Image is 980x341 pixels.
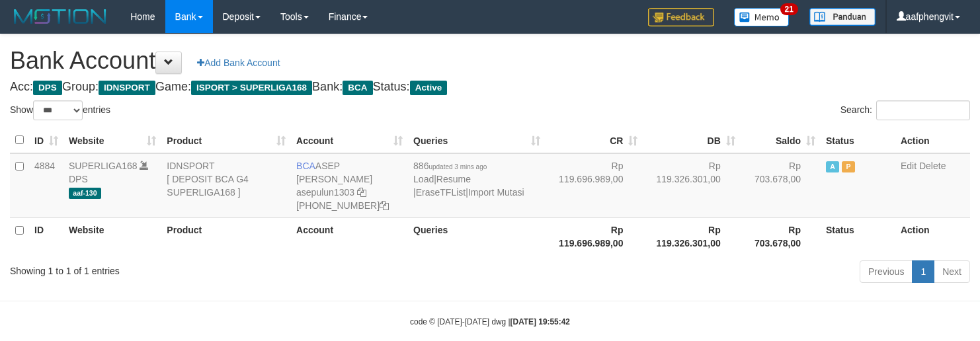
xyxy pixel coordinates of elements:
a: Import Mutasi [468,187,524,198]
td: 4884 [29,153,63,218]
th: ID: activate to sort column ascending [29,128,63,153]
a: Next [934,260,970,283]
select: Showentries [33,100,83,120]
img: Feedback.jpg [648,8,714,26]
th: Status [821,217,895,255]
td: Rp 119.696.989,00 [546,153,643,218]
th: Queries [408,217,546,255]
th: Rp 703.678,00 [741,217,821,255]
a: Edit [901,161,917,171]
th: Product: activate to sort column ascending [161,128,291,153]
th: Action [895,217,970,255]
th: Account: activate to sort column ascending [291,128,408,153]
span: DPS [33,81,62,95]
th: ID [29,217,63,255]
td: Rp 703.678,00 [741,153,821,218]
span: 21 [780,3,798,15]
img: panduan.png [809,8,876,26]
span: Active [410,81,448,95]
span: | | | [413,161,524,198]
th: Queries: activate to sort column ascending [408,128,546,153]
span: BCA [296,161,315,171]
th: Saldo: activate to sort column ascending [741,128,821,153]
th: Account [291,217,408,255]
th: DB: activate to sort column ascending [643,128,740,153]
a: Copy asepulun1303 to clipboard [357,187,366,198]
a: SUPERLIGA168 [69,161,138,171]
td: DPS [63,153,161,218]
td: Rp 119.326.301,00 [643,153,740,218]
a: asepulun1303 [296,187,354,198]
th: Product [161,217,291,255]
img: MOTION_logo.png [10,7,110,26]
div: Showing 1 to 1 of 1 entries [10,259,399,278]
h1: Bank Account [10,48,970,74]
th: Action [895,128,970,153]
span: IDNSPORT [99,81,155,95]
span: aaf-130 [69,188,101,199]
span: ISPORT > SUPERLIGA168 [191,81,312,95]
th: CR: activate to sort column ascending [546,128,643,153]
td: IDNSPORT [ DEPOSIT BCA G4 SUPERLIGA168 ] [161,153,291,218]
small: code © [DATE]-[DATE] dwg | [410,317,570,326]
h4: Acc: Group: Game: Bank: Status: [10,81,970,94]
td: ASEP [PERSON_NAME] [PHONE_NUMBER] [291,153,408,218]
th: Rp 119.326.301,00 [643,217,740,255]
a: Copy 4062281875 to clipboard [380,200,389,211]
img: Button%20Memo.svg [734,8,790,26]
th: Website: activate to sort column ascending [63,128,161,153]
a: 1 [912,260,934,283]
span: BCA [343,81,372,95]
a: Delete [919,161,946,171]
a: EraseTFList [416,187,466,198]
th: Rp 119.696.989,00 [546,217,643,255]
a: Add Bank Account [188,52,288,74]
input: Search: [876,100,970,120]
a: Previous [860,260,913,283]
span: 886 [413,161,487,171]
a: Load [413,174,434,184]
span: Paused [842,161,855,172]
span: updated 3 mins ago [429,163,487,170]
a: Resume [436,174,471,184]
th: Status [821,128,895,153]
th: Website [63,217,161,255]
strong: [DATE] 19:55:42 [510,317,570,326]
label: Search: [840,100,970,120]
label: Show entries [10,100,110,120]
span: Active [826,161,839,172]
